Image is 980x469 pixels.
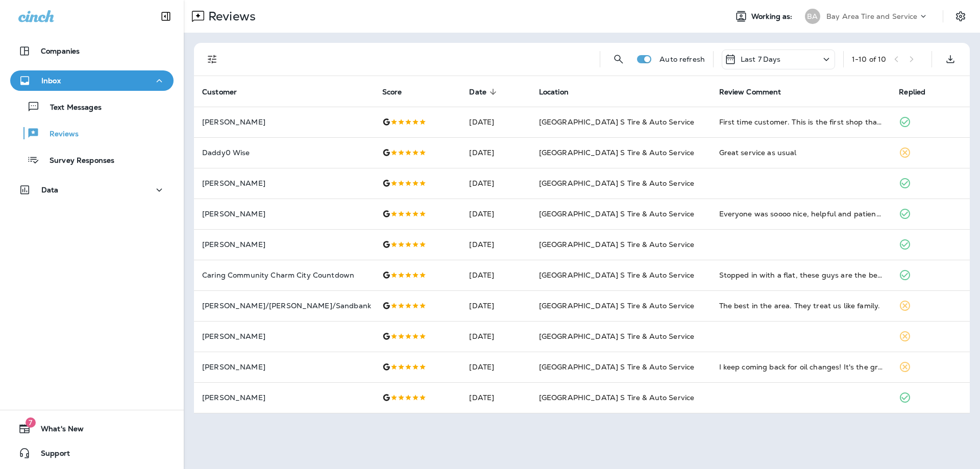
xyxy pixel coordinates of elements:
span: Date [469,88,486,96]
span: Review Comment [719,88,781,96]
span: Support [31,449,70,461]
p: Survey Responses [39,156,114,166]
span: [GEOGRAPHIC_DATA] S Tire & Auto Service [539,240,694,249]
span: Review Comment [719,87,795,96]
p: Last 7 Days [741,55,781,63]
span: Working as: [751,12,795,21]
p: Text Messages [40,103,102,113]
div: The best in the area. They treat us like family. [719,301,883,311]
div: Great service as usual [719,147,883,158]
td: [DATE] [461,260,530,290]
span: [GEOGRAPHIC_DATA] S Tire & Auto Service [539,270,694,280]
span: Replied [899,88,925,96]
p: Daddy0 Wise [202,149,366,157]
button: Reviews [10,122,174,144]
td: [DATE] [461,290,530,321]
div: First time customer. This is the first shop that didn't call me to tell me the wife's car needed ... [719,117,883,127]
td: [DATE] [461,199,530,229]
td: [DATE] [461,168,530,199]
p: Caring Community Charm City Countdown [202,271,366,279]
span: [GEOGRAPHIC_DATA] S Tire & Auto Service [539,179,694,188]
p: Data [41,186,59,194]
button: Export as CSV [940,49,961,69]
div: 1 - 10 of 10 [852,55,886,63]
span: [GEOGRAPHIC_DATA] S Tire & Auto Service [539,393,694,402]
div: I keep coming back for oil changes! It's the great service and staff keep me coming back! [719,362,883,372]
td: [DATE] [461,382,530,413]
button: Support [10,443,174,463]
p: Companies [41,47,80,55]
p: Reviews [39,130,79,139]
span: [GEOGRAPHIC_DATA] S Tire & Auto Service [539,301,694,310]
p: [PERSON_NAME] [202,240,366,249]
button: Search Reviews [608,49,629,69]
td: [DATE] [461,229,530,260]
div: Everyone was soooo nice, helpful and patient with me haha.. def going back and would def recommen... [719,209,883,219]
button: 7What's New [10,418,174,439]
span: Replied [899,87,939,96]
td: [DATE] [461,107,530,137]
span: 7 [26,417,36,428]
span: [GEOGRAPHIC_DATA] S Tire & Auto Service [539,209,694,218]
button: Filters [202,49,223,69]
p: [PERSON_NAME] [202,332,366,340]
span: Location [539,88,569,96]
p: [PERSON_NAME] [202,210,366,218]
span: [GEOGRAPHIC_DATA] S Tire & Auto Service [539,148,694,157]
span: What's New [31,425,84,437]
p: Auto refresh [659,55,705,63]
p: [PERSON_NAME] [202,179,366,187]
span: Date [469,87,500,96]
p: [PERSON_NAME] [202,363,366,371]
span: Score [382,87,415,96]
td: [DATE] [461,137,530,168]
p: Reviews [204,9,256,24]
span: Customer [202,87,250,96]
p: [PERSON_NAME] [202,118,366,126]
button: Text Messages [10,96,174,117]
span: [GEOGRAPHIC_DATA] S Tire & Auto Service [539,362,694,372]
p: Inbox [41,77,61,85]
td: [DATE] [461,321,530,352]
span: [GEOGRAPHIC_DATA] S Tire & Auto Service [539,332,694,341]
span: Location [539,87,582,96]
span: [GEOGRAPHIC_DATA] S Tire & Auto Service [539,117,694,127]
span: Customer [202,88,237,96]
td: [DATE] [461,352,530,382]
button: Data [10,180,174,200]
button: Settings [951,7,970,26]
span: Score [382,88,402,96]
p: [PERSON_NAME]/[PERSON_NAME]/Sandbank [202,302,366,310]
div: BA [805,9,820,24]
p: Bay Area Tire and Service [826,12,918,20]
button: Collapse Sidebar [152,6,180,27]
button: Inbox [10,70,174,91]
div: Stopped in with a flat, these guys are the best! Hd me out in no time at all, very professional, ... [719,270,883,280]
button: Survey Responses [10,149,174,170]
p: [PERSON_NAME] [202,393,366,402]
button: Companies [10,41,174,61]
